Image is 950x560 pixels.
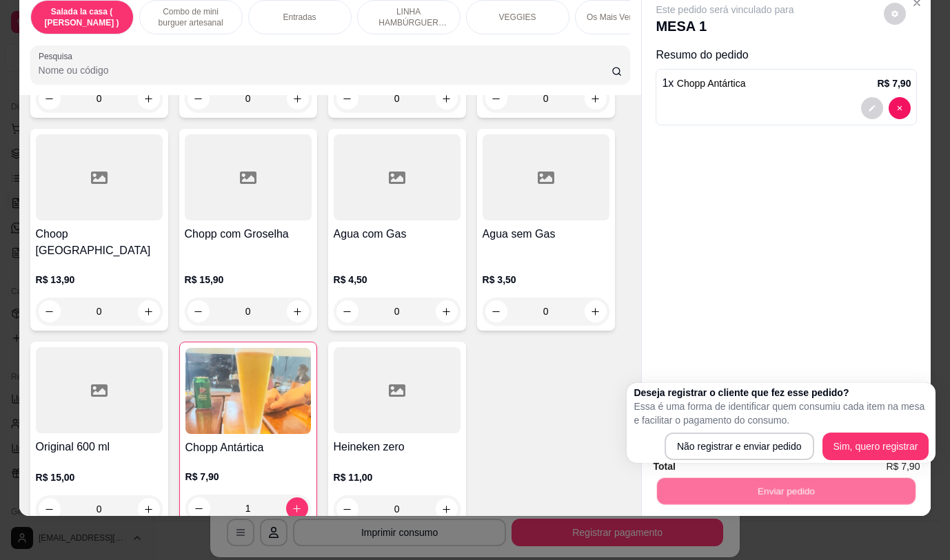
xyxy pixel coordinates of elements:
button: decrease-product-quantity [485,87,507,110]
p: Combo de mini burguer artesanal [151,6,231,28]
button: increase-product-quantity [286,497,308,519]
p: Este pedido será vinculado para [656,3,794,17]
p: R$ 15,00 [36,470,163,484]
button: increase-product-quantity [287,87,309,110]
button: Sim, quero registrar [822,433,929,460]
h4: Chopp com Groselha [185,226,312,242]
p: 1 x [662,75,745,92]
h4: Agua sem Gas [483,226,609,242]
img: product-image [185,348,311,434]
p: Resumo do pedido [656,47,917,63]
p: Essa é uma forma de identificar quem consumiu cada item na mesa e facilitar o pagamento do consumo. [634,400,929,427]
p: Os Mais Vendidos ⚡️ [587,12,666,23]
button: decrease-product-quantity [336,498,358,520]
h4: Original 600 ml [36,439,163,455]
button: increase-product-quantity [436,300,458,322]
button: decrease-product-quantity [188,300,210,322]
h4: Heineken zero [334,439,461,455]
button: Não registrar e enviar pedido [665,433,814,460]
button: decrease-product-quantity [884,3,906,25]
p: R$ 13,90 [36,273,163,287]
p: R$ 7,90 [185,470,311,484]
button: decrease-product-quantity [188,497,210,519]
button: decrease-product-quantity [188,87,210,110]
button: increase-product-quantity [138,87,160,110]
h2: Deseja registrar o cliente que fez esse pedido? [634,386,929,400]
p: Salada la casa ( [PERSON_NAME] ) [42,6,122,28]
button: increase-product-quantity [585,87,607,110]
input: Pesquisa [39,63,612,77]
button: decrease-product-quantity [336,87,358,110]
p: MESA 1 [656,17,794,36]
button: increase-product-quantity [138,498,160,520]
h4: Chopp Antártica [185,439,311,456]
button: decrease-product-quantity [485,300,507,322]
label: Pesquisa [39,50,77,62]
button: increase-product-quantity [287,300,309,322]
button: decrease-product-quantity [39,300,61,322]
p: VEGGIES [499,12,536,23]
span: R$ 7,90 [886,459,920,474]
span: Chopp Antártica [677,78,746,89]
h4: Choop [GEOGRAPHIC_DATA] [36,226,163,259]
p: R$ 4,50 [334,273,461,287]
h4: Agua com Gas [334,226,461,242]
button: increase-product-quantity [585,300,607,322]
button: increase-product-quantity [138,300,160,322]
button: decrease-product-quantity [336,300,358,322]
button: increase-product-quantity [436,498,458,520]
button: decrease-product-quantity [39,87,61,110]
button: decrease-product-quantity [39,498,61,520]
button: decrease-product-quantity [861,97,883,119]
button: Enviar pedido [657,477,916,504]
button: increase-product-quantity [436,87,458,110]
p: LINHA HAMBÚRGUER ANGUS [369,6,449,28]
p: R$ 3,50 [483,273,609,287]
p: R$ 15,90 [185,273,312,287]
p: R$ 11,00 [334,470,461,484]
strong: Total [653,461,675,472]
button: decrease-product-quantity [889,97,911,119]
p: R$ 7,90 [877,76,911,90]
p: Entradas [283,12,316,23]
